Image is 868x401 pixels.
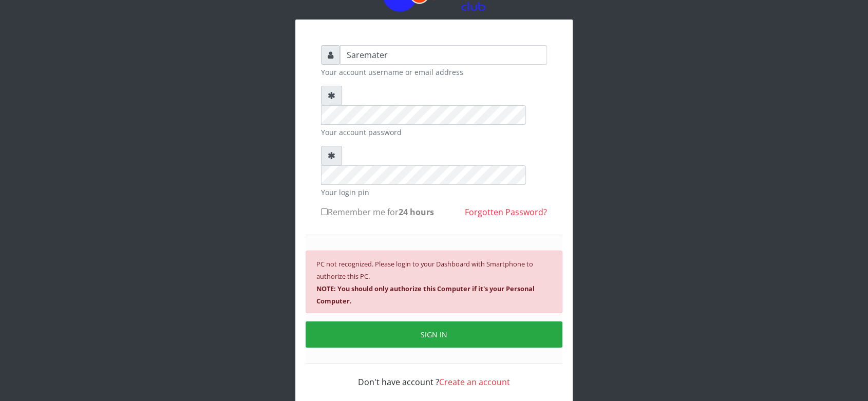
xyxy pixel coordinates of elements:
b: NOTE: You should only authorize this Computer if it's your Personal Computer. [316,284,535,305]
small: Your account password [321,127,547,138]
button: SIGN IN [306,321,562,348]
small: PC not recognized. Please login to your Dashboard with Smartphone to authorize this PC. [316,259,535,305]
a: Forgotten Password? [465,206,547,218]
input: Username or email address [340,45,547,65]
small: Your login pin [321,187,547,198]
a: Create an account [439,376,510,388]
small: Your account username or email address [321,67,547,78]
input: Remember me for24 hours [321,208,328,215]
div: Don't have account ? [321,364,547,388]
label: Remember me for [321,206,434,218]
b: 24 hours [399,206,434,218]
